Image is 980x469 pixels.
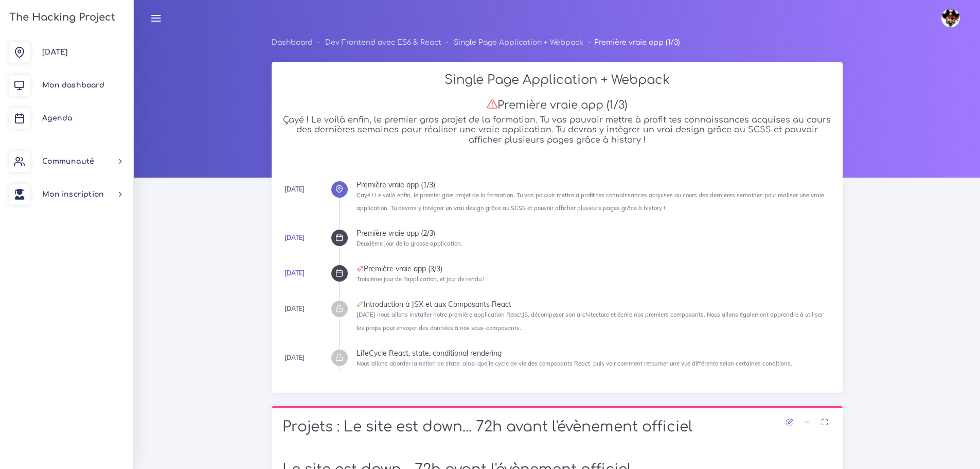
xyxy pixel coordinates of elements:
[282,73,832,88] h2: Single Page Application + Webpack
[357,265,832,272] div: Première vraie app (3/3)
[583,36,680,49] li: Première vraie app (1/3)
[42,158,94,165] span: Communauté
[284,234,305,241] a: [DATE]
[357,192,824,212] small: Çayé ! Le voilà enfin, le premier gros projet de la formation. Tu vas pouvoir mettre à profit tes...
[284,352,305,363] div: [DATE]
[357,230,832,237] div: Première vraie app (2/3)
[454,39,583,46] a: Single Page Application + Webpack
[357,181,832,188] div: Première vraie app (1/3)
[282,115,832,145] h5: Çayé ! Le voilà enfin, le premier gros projet de la formation. Tu vas pouvoir mettre à profit tes...
[42,190,104,198] span: Mon inscription
[357,311,823,331] small: [DATE] nous allons installer notre première application ReactJS, décomposer son architecture et é...
[941,9,960,27] img: avatar
[357,350,832,357] div: LifeCycle React, state, conditional rendering
[42,48,68,56] span: [DATE]
[284,184,305,195] div: [DATE]
[357,360,792,367] small: Nous allons aborder la notion de state, ainsi que le cycle de vie des composants React, puis voir...
[42,114,72,122] span: Agenda
[282,419,832,436] h1: Projets : Le site est down... 72h avant l'évènement officiel
[282,98,832,112] h3: Première vraie app (1/3)
[325,39,441,46] a: Dev Frontend avec ES6 & React
[357,240,462,247] small: Deuxième jour de la grosse application.
[284,303,305,315] div: [DATE]
[272,39,313,46] a: Dashboard
[42,81,104,89] span: Mon dashboard
[6,12,115,23] h3: The Hacking Project
[357,301,832,308] div: Introduction à JSX et aux Composants React
[357,275,485,283] small: Troisième jour de l'application, et jour de rendu !
[284,269,305,277] a: [DATE]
